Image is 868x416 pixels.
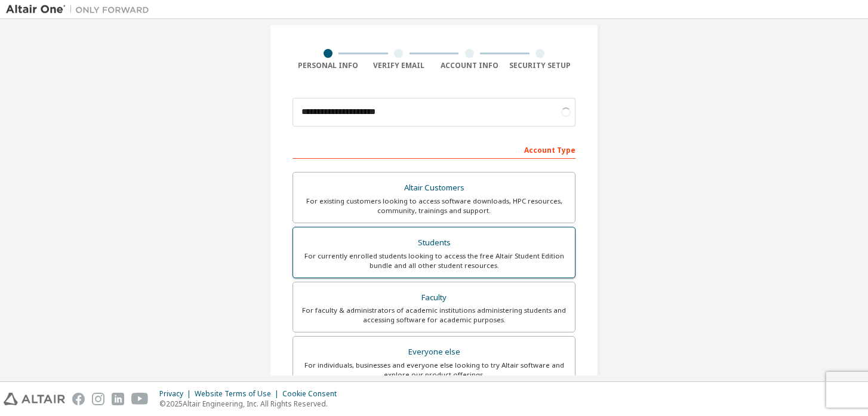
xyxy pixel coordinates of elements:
[300,289,568,306] div: Faculty
[300,235,568,251] div: Students
[282,389,344,399] div: Cookie Consent
[6,4,155,16] img: Altair One
[364,61,435,70] div: Verify Email
[293,61,364,70] div: Personal Info
[195,389,282,399] div: Website Terms of Use
[159,389,195,399] div: Privacy
[159,399,344,409] p: © 2025 Altair Engineering, Inc. All Rights Reserved.
[72,393,85,405] img: facebook.svg
[112,393,124,405] img: linkedin.svg
[300,360,568,380] div: For individuals, businesses and everyone else looking to try Altair software and explore our prod...
[92,393,104,405] img: instagram.svg
[434,61,505,70] div: Account Info
[300,344,568,360] div: Everyone else
[131,393,149,405] img: youtube.svg
[300,251,568,270] div: For currently enrolled students looking to access the free Altair Student Edition bundle and all ...
[293,140,575,159] div: Account Type
[300,306,568,325] div: For faculty & administrators of academic institutions administering students and accessing softwa...
[300,180,568,196] div: Altair Customers
[4,393,65,405] img: altair_logo.svg
[505,61,576,70] div: Security Setup
[300,196,568,215] div: For existing customers looking to access software downloads, HPC resources, community, trainings ...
